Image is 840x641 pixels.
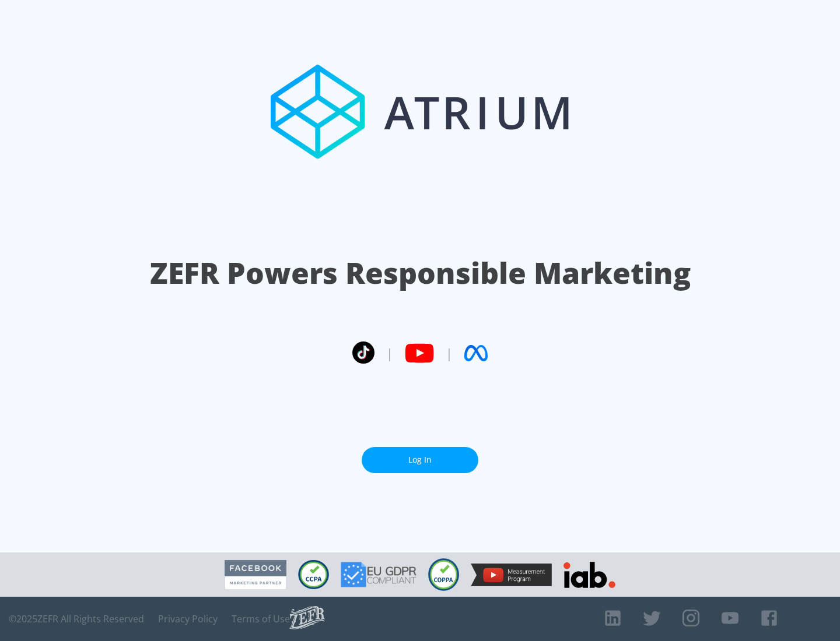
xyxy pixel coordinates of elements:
img: CCPA Compliant [298,560,329,589]
img: COPPA Compliant [428,558,459,591]
img: Facebook Marketing Partner [225,560,286,590]
span: | [446,344,453,362]
a: Privacy Policy [158,613,218,625]
img: IAB [563,562,615,588]
img: YouTube Measurement Program [471,563,552,586]
a: Terms of Use [232,613,290,625]
h1: ZEFR Powers Responsible Marketing [150,253,691,293]
a: Log In [362,447,478,473]
span: | [386,344,393,362]
img: GDPR Compliant [341,562,416,587]
span: © 2025 ZEFR All Rights Reserved [9,613,144,625]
